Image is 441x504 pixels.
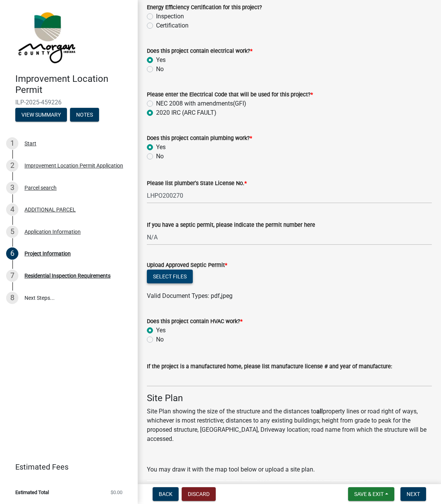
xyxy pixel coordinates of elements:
span: ILP-2025-459226 [15,99,122,106]
div: 6 [6,247,18,260]
button: Back [153,487,179,501]
button: Notes [70,108,99,122]
div: Project Information [24,251,71,256]
label: Does this project contain plumbing work? [147,136,252,141]
p: You may draw it with the map tool below or upload a site plan. [147,465,432,474]
span: Valid Document Types: pdf,jpeg [147,292,233,299]
div: Residential Inspection Requirements [24,273,111,278]
label: Yes [156,55,166,65]
span: $0.00 [111,490,122,495]
wm-modal-confirm: Notes [70,112,99,118]
div: Start [24,141,36,146]
span: Estimated Total [15,490,49,495]
p: Site Plan showing the size of the structure and the distances to property lines or road right of ... [147,407,432,444]
label: 2020 IRC (ARC FAULT) [156,108,216,117]
img: Morgan County, Indiana [15,8,77,65]
span: Save & Exit [354,491,384,497]
label: Yes [156,326,166,335]
button: View Summary [15,108,67,122]
h4: Site Plan [147,393,432,404]
div: Application Information [24,229,81,234]
div: 4 [6,203,18,216]
button: Next [400,487,426,501]
div: Improvement Location Permit Application [24,163,123,168]
label: Does this project contain electrical work? [147,49,252,54]
label: Inspection [156,12,184,21]
label: No [156,65,164,74]
label: Does this project contain HVAC work? [147,319,242,324]
label: No [156,152,164,161]
div: 1 [6,137,18,150]
wm-modal-confirm: Summary [15,112,67,118]
div: 2 [6,159,18,172]
div: 8 [6,292,18,304]
span: Back [159,491,172,497]
label: Please enter the Electrical Code that will be used for this project? [147,92,313,98]
div: 7 [6,270,18,282]
div: Parcel search [24,185,57,190]
label: Upload Approved Septic Permit [147,263,227,268]
div: 3 [6,182,18,194]
button: Discard [182,487,216,501]
div: 5 [6,226,18,238]
strong: all [316,408,323,415]
label: NEC 2008 with amendments(GFI) [156,99,246,108]
label: No [156,335,164,344]
button: Select files [147,270,193,283]
button: Save & Exit [348,487,394,501]
label: Yes [156,143,166,152]
a: Estimated Fees [6,459,125,475]
label: Please list plumber's State License No. [147,181,247,186]
label: Certification [156,21,189,30]
h4: Improvement Location Permit [15,73,132,96]
label: If the project is a manufactured home, please list manufacture license # and year of manufacture: [147,364,392,369]
label: If you have a septic permit, please indicate the permit number here [147,223,315,228]
label: Energy Efficiency Certification for this project? [147,5,262,10]
div: ADDITIONAL PARCEL [24,207,76,212]
span: Next [407,491,420,497]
